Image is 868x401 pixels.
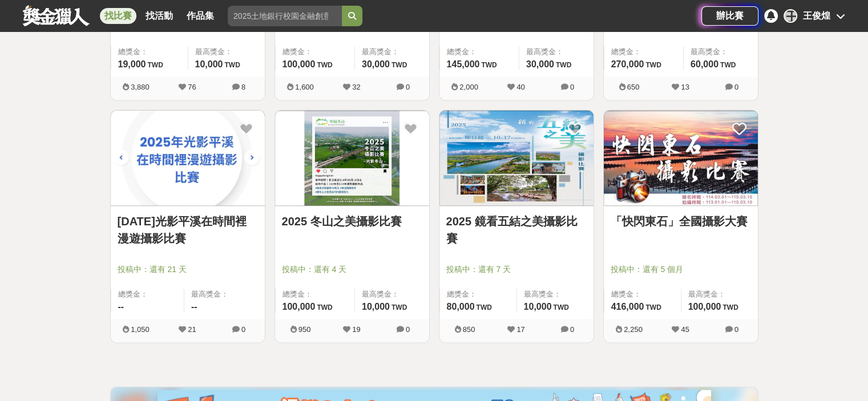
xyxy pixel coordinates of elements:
[481,61,496,69] span: TWD
[446,264,587,276] span: 投稿中：還有 7 天
[720,61,736,69] span: TWD
[191,302,197,311] span: --
[147,61,163,69] span: TWD
[131,325,150,334] span: 1,050
[691,46,751,58] span: 最高獎金：
[195,46,258,58] span: 最高獎金：
[282,289,348,300] span: 總獎金：
[439,110,594,205] img: Cover Image
[224,61,240,69] span: TWD
[526,46,587,58] span: 最高獎金：
[118,289,177,300] span: 總獎金：
[282,59,316,69] span: 100,000
[118,302,124,311] span: --
[803,9,830,23] div: 王俊煌
[627,83,640,91] span: 650
[570,325,574,334] span: 0
[275,110,429,205] img: Cover Image
[526,59,554,69] span: 30,000
[722,303,738,311] span: TWD
[688,302,721,311] span: 100,000
[611,59,644,69] span: 270,000
[362,59,390,69] span: 30,000
[691,59,718,69] span: 60,000
[362,302,390,311] span: 10,000
[611,289,674,300] span: 總獎金：
[188,83,196,91] span: 76
[195,59,223,69] span: 10,000
[191,289,258,300] span: 最高獎金：
[118,213,258,247] a: [DATE]光影平溪在時間裡漫遊攝影比賽
[645,303,661,311] span: TWD
[516,83,524,91] span: 40
[524,302,552,311] span: 10,000
[298,325,311,334] span: 950
[624,325,643,334] span: 2,250
[681,83,689,91] span: 13
[784,9,797,23] div: 王
[118,46,181,58] span: 總獎金：
[476,303,491,311] span: TWD
[282,302,316,311] span: 100,000
[524,289,587,300] span: 最高獎金：
[111,110,265,206] a: Cover Image
[391,303,407,311] span: TWD
[447,289,510,300] span: 總獎金：
[611,213,751,230] a: 「快閃東石」全國攝影大賽
[688,289,751,300] span: 最高獎金：
[645,61,661,69] span: TWD
[734,83,738,91] span: 0
[604,110,758,206] a: Cover Image
[604,110,758,205] img: Cover Image
[352,325,360,334] span: 19
[447,46,512,58] span: 總獎金：
[611,46,676,58] span: 總獎金：
[459,83,478,91] span: 2,000
[406,83,410,91] span: 0
[701,6,758,26] a: 辦比賽
[282,264,422,276] span: 投稿中：還有 4 天
[570,83,574,91] span: 0
[317,61,332,69] span: TWD
[282,46,348,58] span: 總獎金：
[556,61,571,69] span: TWD
[406,325,410,334] span: 0
[362,289,422,300] span: 最高獎金：
[282,213,422,230] a: 2025 冬山之美攝影比賽
[553,303,568,311] span: TWD
[439,110,594,206] a: Cover Image
[734,325,738,334] span: 0
[118,59,146,69] span: 19,000
[228,6,342,26] input: 2025土地銀行校園金融創意挑戰賽：從你出發 開啟智慧金融新頁
[352,83,360,91] span: 32
[241,83,245,91] span: 8
[516,325,524,334] span: 17
[131,83,150,91] span: 3,880
[446,213,587,247] a: 2025 鏡看五結之美攝影比賽
[447,302,475,311] span: 80,000
[391,61,407,69] span: TWD
[188,325,196,334] span: 21
[141,8,177,24] a: 找活動
[295,83,314,91] span: 1,600
[681,325,689,334] span: 45
[111,110,265,205] img: Cover Image
[275,110,429,206] a: Cover Image
[317,303,332,311] span: TWD
[611,264,751,276] span: 投稿中：還有 5 個月
[362,46,422,58] span: 最高獎金：
[447,59,480,69] span: 145,000
[100,8,136,24] a: 找比賽
[463,325,475,334] span: 850
[241,325,245,334] span: 0
[182,8,219,24] a: 作品集
[118,264,258,276] span: 投稿中：還有 21 天
[611,302,644,311] span: 416,000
